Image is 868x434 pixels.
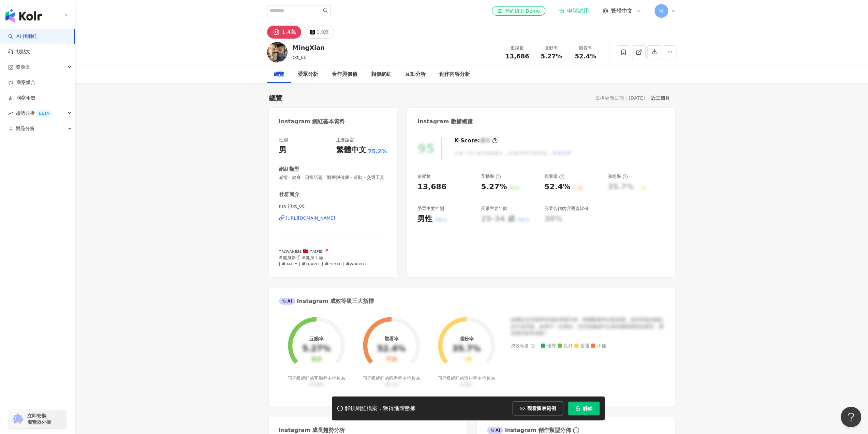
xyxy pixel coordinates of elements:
div: 社群簡介 [279,191,299,198]
div: Instagram 成長趨勢分析 [279,426,345,434]
span: 趨勢分析 [16,106,52,121]
div: 追蹤數 [417,173,431,180]
span: 35.5% [384,382,398,387]
div: 解鎖網紅檔案，獲得進階數據 [345,405,416,412]
div: 商業合作內容覆蓋比例 [544,206,589,212]
div: 漲粉率 [608,173,628,180]
img: chrome extension [11,414,24,424]
div: 網紅類型 [279,166,299,173]
div: 創作內容分析 [439,70,470,79]
div: 總覽 [274,70,284,79]
div: 近三個月 [651,94,675,102]
div: 觀看率 [384,336,398,341]
span: 解鎖 [583,406,592,411]
span: 普通 [574,344,589,349]
span: 感情 · 健身 · 日常話題 · 醫療與健康 · 運動 · 交通工具 [279,174,387,181]
div: 繁體中文 [336,145,366,155]
a: 預約線上 Demo [492,6,545,16]
div: 1.4萬 [282,27,296,37]
div: Instagram 數據總覽 [417,118,473,125]
span: lock [575,406,580,411]
span: txt_86 [293,55,307,60]
div: 同等級網紅的漲粉率中位數為 [437,375,496,388]
div: 觀看率 [573,45,599,52]
button: 1.4萬 [267,26,301,39]
div: BETA [36,110,52,117]
span: 優秀 [541,344,556,349]
span: 不佳 [591,344,606,349]
span: 52.4% [575,53,596,60]
div: 互動分析 [405,70,426,79]
span: search [323,8,328,13]
a: 商案媒合 [8,79,35,86]
div: 該網紅的互動率和漲粉率都不錯，唯獨觀看率比較普通，為同等級的網紅的中低等級，效果不一定會好，但仍然建議可以發包開箱類型的案型，應該會比較有成效！ [511,317,664,337]
div: 52.4% [377,344,406,354]
div: 良好 [311,356,322,363]
div: 相似網紅 [371,70,392,79]
div: 預約線上 Demo [497,8,540,14]
button: 觀看圖表範例 [513,402,563,415]
div: 受眾主要年齡 [481,206,507,212]
div: 52.4% [544,182,570,192]
div: 男 [279,145,286,155]
div: Instagram 網紅基本資料 [279,118,345,125]
a: [URL][DOMAIN_NAME] [279,215,387,221]
button: 解鎖 [568,402,600,415]
div: 13,686 [417,182,446,192]
div: 成效等級 ： [511,344,664,349]
span: 個 [659,7,664,15]
div: 5.27% [481,182,507,192]
div: 最後更新日期：[DATE] [595,95,645,101]
div: 總覽 [269,93,282,103]
span: 0.19% [309,382,323,387]
div: 觀看率 [544,173,564,180]
a: searchAI 找網紅 [8,33,37,40]
span: 繁體中文 [611,7,633,15]
div: 追蹤數 [504,45,530,52]
span: 觀看圖表範例 [527,406,556,411]
a: 洞察報告 [8,95,35,101]
div: 受眾主要性別 [417,206,444,212]
span: 良好 [558,344,573,349]
button: 1.9萬 [305,26,334,39]
div: 性別 [279,137,288,143]
span: 競品分析 [16,121,35,136]
div: 受眾分析 [298,70,318,79]
a: 申請試用 [559,8,589,14]
div: [URL][DOMAIN_NAME] [286,215,335,221]
div: 1.9萬 [317,27,329,37]
span: 13,686 [505,53,529,60]
div: 漲粉率 [459,336,473,341]
div: 不佳 [386,356,397,363]
span: rise [8,111,13,116]
img: KOL Avatar [267,42,288,62]
div: 互動率 [539,45,564,52]
div: Instagram 創作類型分佈 [487,426,571,434]
div: 一般 [461,356,472,363]
span: 立即安裝 瀏覽器外掛 [27,413,51,425]
div: 35.7% [452,344,481,354]
div: AI [487,427,503,434]
div: 同等級網紅的互動率中位數為 [286,375,346,388]
img: logo [5,9,42,23]
div: 同等級網紅的觀看率中位數為 [362,375,421,388]
div: 互動率 [481,173,501,180]
div: 主要語言 [336,137,354,143]
span: 資源庫 [16,59,30,75]
div: MingXian [293,43,325,52]
span: 5.27% [541,53,562,60]
span: ᴛᴀɪᴡᴀɴᴇsᴇ 🇹🇼 ᴛᴀɪᴘᴇɪ 📍 #健身新手 #健身工廠 | #ᴅᴀɪʟʏ | #ᴛʀᴀᴠᴇʟ | #ᴘʜᴏᴛᴏ | #ᴡᴏʀᴋᴏᴛ [279,249,367,266]
span: 0.8% [461,382,472,387]
a: 找貼文 [8,48,31,55]
div: AI [279,298,295,305]
div: K-Score : [454,137,498,144]
span: 75.2% [368,148,387,155]
div: Instagram 成效等級三大指標 [279,297,374,305]
div: 互動率 [309,336,323,341]
a: chrome extension立即安裝 瀏覽器外掛 [9,410,66,428]
div: 合作與價值 [332,70,357,79]
div: 5.27% [302,344,330,354]
span: ᴋᴇɴ | txt_86 [279,203,387,209]
div: 男性 [417,214,432,224]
